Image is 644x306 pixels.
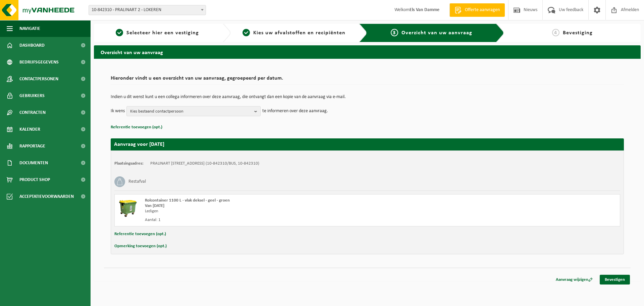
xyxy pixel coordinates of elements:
[552,29,559,36] span: 4
[253,30,345,36] span: Kies uw afvalstoffen en recipiënten
[97,29,217,37] a: 1Selecteer hier een vestiging
[19,37,45,54] span: Dashboard
[19,20,40,37] span: Navigatie
[114,242,167,251] button: Opmerking toevoegen (opt.)
[600,275,630,285] a: Bevestigen
[449,3,505,17] a: Offerte aanvragen
[410,7,439,12] strong: Els Van Damme
[114,230,166,238] button: Referentie toevoegen (opt.)
[19,155,48,171] span: Documenten
[116,29,123,36] span: 1
[391,29,398,36] span: 3
[19,138,45,155] span: Rapportage
[111,106,125,116] p: Ik wens
[19,104,46,121] span: Contracten
[463,7,501,13] span: Offerte aanvragen
[19,171,50,188] span: Product Shop
[94,45,641,58] h2: Overzicht van uw aanvraag
[401,30,472,36] span: Overzicht van uw aanvraag
[89,5,206,15] span: 10-842310 - PRALINART 2 - LOKEREN
[111,76,624,85] h2: Hieronder vindt u een overzicht van uw aanvraag, gegroepeerd per datum.
[89,5,206,15] span: 10-842310 - PRALINART 2 - LOKEREN
[111,123,162,132] button: Referentie toevoegen (opt.)
[114,142,164,147] strong: Aanvraag voor [DATE]
[126,30,199,36] span: Selecteer hier een vestiging
[145,204,164,208] strong: Van [DATE]
[111,95,624,99] p: Indien u dit wenst kunt u een collega informeren over deze aanvraag, die ontvangt dan een kopie v...
[243,29,250,36] span: 2
[19,121,40,138] span: Kalender
[19,54,59,71] span: Bedrijfsgegevens
[130,106,252,117] span: Kies bestaand contactpersoon
[128,176,146,187] h3: Restafval
[551,275,598,285] a: Aanvraag wijzigen
[19,71,58,87] span: Contactpersonen
[262,106,328,116] p: te informeren over deze aanvraag.
[145,209,394,214] div: Ledigen
[19,188,74,205] span: Acceptatievoorwaarden
[114,161,144,166] strong: Plaatsingsadres:
[145,217,394,223] div: Aantal: 1
[126,106,261,116] button: Kies bestaand contactpersoon
[19,87,45,104] span: Gebruikers
[563,30,593,36] span: Bevestiging
[145,198,230,203] span: Rolcontainer 1100 L - vlak deksel - geel - groen
[150,161,259,166] td: PRALINART [STREET_ADDRESS] (10-842310/BUS, 10-842310)
[234,29,354,37] a: 2Kies uw afvalstoffen en recipiënten
[118,198,138,218] img: WB-1100-HPE-GN-50.png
